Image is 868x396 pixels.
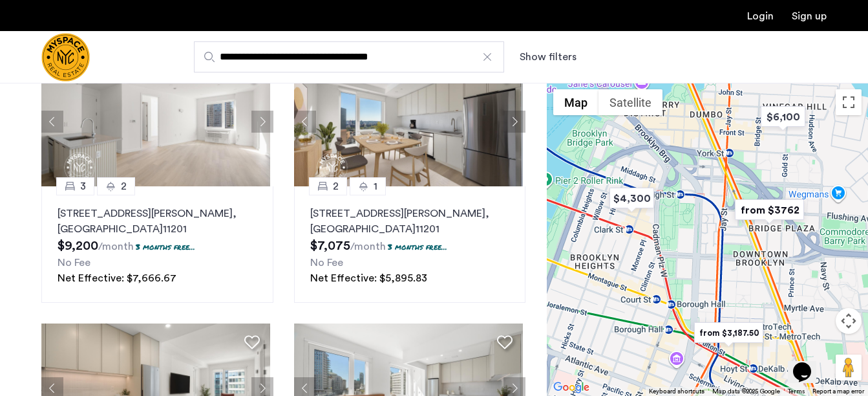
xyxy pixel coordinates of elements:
[836,89,862,115] button: Toggle fullscreen view
[194,41,504,72] input: Apartment Search
[294,186,526,303] a: 21[STREET_ADDRESS][PERSON_NAME], [GEOGRAPHIC_DATA]112013 months free...No FeeNet Effective: $5,89...
[598,89,662,115] button: Show satellite imagery
[550,379,593,396] a: Open this area in Google Maps (opens a new window)
[41,33,90,82] a: Cazamio Logo
[374,179,377,194] span: 1
[41,111,63,133] button: Previous apartment
[388,241,447,252] p: 3 months free...
[58,239,98,252] span: $9,200
[689,318,768,347] div: from $3,187.50
[310,258,343,268] span: No Fee
[58,258,90,268] span: No Fee
[520,49,577,65] button: Show or hide filters
[333,179,339,194] span: 2
[712,388,780,395] span: Map data ©2025 Google
[136,241,195,252] p: 3 months free...
[58,206,257,237] p: [STREET_ADDRESS][PERSON_NAME] 11201
[80,179,86,194] span: 3
[553,89,598,115] button: Show street map
[58,273,176,283] span: Net Effective: $7,666.67
[836,308,862,334] button: Map camera controls
[98,241,134,252] sub: /month
[310,273,427,283] span: Net Effective: $5,895.83
[350,241,386,252] sub: /month
[503,111,525,133] button: Next apartment
[788,344,829,383] iframe: chat widget
[294,57,523,186] img: af89ecc1-02ec-4b73-9198-5dcabcf3354e_638956195409412295.jpeg
[41,33,90,82] img: logo
[121,179,127,194] span: 2
[550,379,593,396] img: Google
[756,102,810,131] div: $6,100
[812,387,864,396] a: Report a map error
[310,239,350,252] span: $7,075
[294,111,316,133] button: Previous apartment
[251,111,273,133] button: Next apartment
[730,195,809,225] div: from $3762
[41,186,273,303] a: 32[STREET_ADDRESS][PERSON_NAME], [GEOGRAPHIC_DATA]112013 months free...No FeeNet Effective: $7,66...
[836,355,862,380] button: Drag Pegman onto the map to open Street View
[747,11,774,21] a: Login
[41,57,270,186] img: af89ecc1-02ec-4b73-9198-5dcabcf3354e_638953647919128649.jpeg
[604,184,659,213] div: $4,300
[649,387,704,396] button: Keyboard shortcuts
[310,206,510,237] p: [STREET_ADDRESS][PERSON_NAME] 11201
[788,387,805,396] a: Terms (opens in new tab)
[792,11,827,21] a: Registration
